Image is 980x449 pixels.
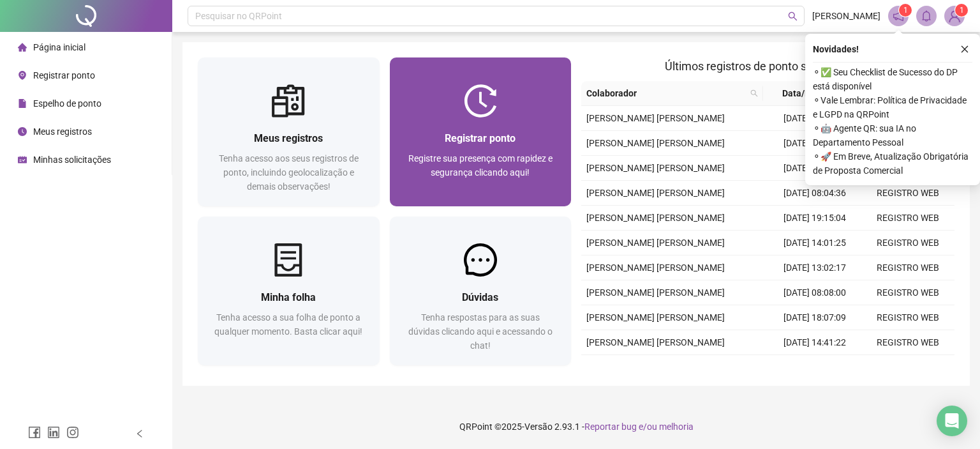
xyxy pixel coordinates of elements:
span: bell [921,10,932,22]
span: facebook [28,426,41,439]
span: close [960,45,969,54]
span: [PERSON_NAME] [PERSON_NAME] [586,263,725,273]
span: Últimos registros de ponto sincronizados [665,59,871,73]
span: Colaborador [586,86,745,100]
span: [PERSON_NAME] [PERSON_NAME] [586,312,725,323]
span: Meus registros [254,132,323,144]
span: instagram [66,426,79,439]
span: Registrar ponto [445,132,516,144]
img: 90473 [945,6,964,26]
span: 1 [903,6,908,15]
span: Tenha respostas para as suas dúvidas clicando aqui e acessando o chat! [408,312,553,351]
a: Meus registrosTenha acesso aos seus registros de ponto, incluindo geolocalização e demais observa... [198,57,380,206]
a: Registrar pontoRegistre sua presença com rapidez e segurança clicando aqui! [390,57,572,206]
span: linkedin [47,426,60,439]
span: [PERSON_NAME] [812,9,880,23]
span: Versão [524,422,553,432]
span: Tenha acesso a sua folha de ponto a qualquer momento. Basta clicar aqui! [214,312,362,337]
span: Registre sua presença com rapidez e segurança clicando aqui! [408,153,553,178]
span: Novidades ! [813,42,859,56]
span: home [18,43,27,52]
span: ⚬ ✅ Seu Checklist de Sucesso do DP está disponível [813,65,972,93]
td: [DATE] 18:07:09 [768,305,861,330]
span: 1 [960,6,964,15]
span: Registrar ponto [33,70,95,80]
span: Meus registros [33,126,92,137]
td: REGISTRO WEB [861,206,954,231]
th: Data/Hora [763,81,854,106]
td: [DATE] 14:41:22 [768,330,861,355]
span: Minha folha [261,291,316,303]
td: REGISTRO WEB [861,280,954,305]
td: REGISTRO WEB [861,330,954,355]
span: Página inicial [33,42,85,52]
a: Minha folhaTenha acesso a sua folha de ponto a qualquer momento. Basta clicar aqui! [198,217,380,365]
span: search [788,11,798,21]
div: Open Intercom Messenger [937,406,967,436]
td: REGISTRO WEB [861,231,954,255]
a: DúvidasTenha respostas para as suas dúvidas clicando aqui e acessando o chat! [390,217,572,365]
span: Tenha acesso aos seus registros de ponto, incluindo geolocalização e demais observações! [219,153,359,192]
span: ⚬ 🚀 Em Breve, Atualização Obrigatória de Proposta Comercial [813,149,972,178]
span: notification [893,10,904,22]
td: [DATE] 18:18:29 [768,106,861,131]
td: [DATE] 13:09:05 [768,156,861,181]
td: [DATE] 08:04:36 [768,181,861,206]
sup: Atualize o seu contato no menu Meus Dados [955,4,968,17]
span: [PERSON_NAME] [PERSON_NAME] [586,113,725,123]
span: file [18,99,27,108]
span: [PERSON_NAME] [PERSON_NAME] [586,337,725,347]
span: ⚬ Vale Lembrar: Política de Privacidade e LGPD na QRPoint [813,93,972,121]
span: Data/Hora [768,86,838,100]
td: [DATE] 13:09:55 [768,355,861,380]
span: environment [18,71,27,80]
span: schedule [18,155,27,164]
span: [PERSON_NAME] [PERSON_NAME] [586,213,725,223]
td: [DATE] 14:01:25 [768,231,861,255]
span: Reportar bug e/ou melhoria [584,422,694,432]
span: [PERSON_NAME] [PERSON_NAME] [586,287,725,298]
span: clock-circle [18,127,27,136]
td: [DATE] 08:08:00 [768,280,861,305]
td: REGISTRO WEB [861,255,954,280]
span: Dúvidas [462,291,498,303]
td: REGISTRO WEB [861,181,954,206]
span: [PERSON_NAME] [PERSON_NAME] [586,138,725,148]
span: Minhas solicitações [33,155,111,165]
span: Espelho de ponto [33,98,101,109]
td: [DATE] 14:40:35 [768,131,861,156]
span: left [135,429,144,438]
span: search [750,89,758,97]
td: REGISTRO WEB [861,305,954,330]
span: [PERSON_NAME] [PERSON_NAME] [586,163,725,173]
span: [PERSON_NAME] [PERSON_NAME] [586,188,725,198]
td: [DATE] 19:15:04 [768,206,861,231]
td: REGISTRO WEB [861,355,954,380]
sup: 1 [899,4,912,17]
td: [DATE] 13:02:17 [768,255,861,280]
span: ⚬ 🤖 Agente QR: sua IA no Departamento Pessoal [813,121,972,149]
span: search [748,84,761,103]
span: [PERSON_NAME] [PERSON_NAME] [586,238,725,248]
footer: QRPoint © 2025 - 2.93.1 - [172,404,980,449]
